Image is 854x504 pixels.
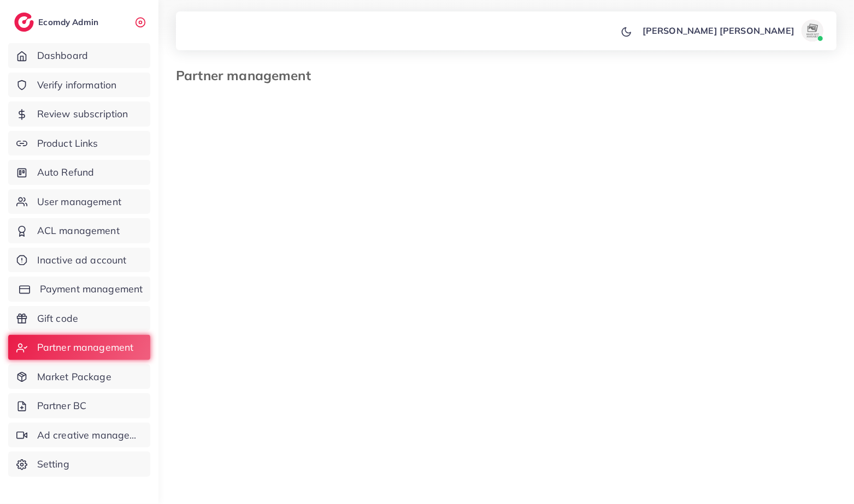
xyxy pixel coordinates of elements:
[8,364,150,389] a: Market Package
[37,78,117,92] span: Verify information
[8,189,150,214] a: User management
[37,165,95,179] span: Auto Refund
[37,49,88,63] span: Dashboard
[37,107,128,121] span: Review subscription
[37,370,111,384] span: Market Package
[802,20,823,41] img: avatar
[14,13,34,32] img: logo
[8,43,150,68] a: Dashboard
[37,136,98,151] span: Product Links
[38,17,101,27] h2: Ecomdy Admin
[8,248,150,273] a: Inactive ad account
[37,399,87,413] span: Partner BC
[37,428,142,442] span: Ad creative management
[8,101,150,127] a: Review subscription
[8,335,150,360] a: Partner management
[643,24,794,37] p: [PERSON_NAME] [PERSON_NAME]
[37,253,127,267] span: Inactive ad account
[637,20,828,41] a: [PERSON_NAME] [PERSON_NAME]avatar
[37,457,69,471] span: Setting
[37,195,121,209] span: User management
[8,393,150,418] a: Partner BC
[8,73,150,98] a: Verify information
[37,224,120,238] span: ACL management
[40,282,143,296] span: Payment management
[8,452,150,477] a: Setting
[8,423,150,448] a: Ad creative management
[8,306,150,331] a: Gift code
[8,277,150,302] a: Payment management
[176,68,320,83] h3: Partner management
[37,311,78,326] span: Gift code
[8,160,150,185] a: Auto Refund
[8,131,150,156] a: Product Links
[14,13,101,32] a: logoEcomdy Admin
[8,218,150,243] a: ACL management
[37,340,134,355] span: Partner management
